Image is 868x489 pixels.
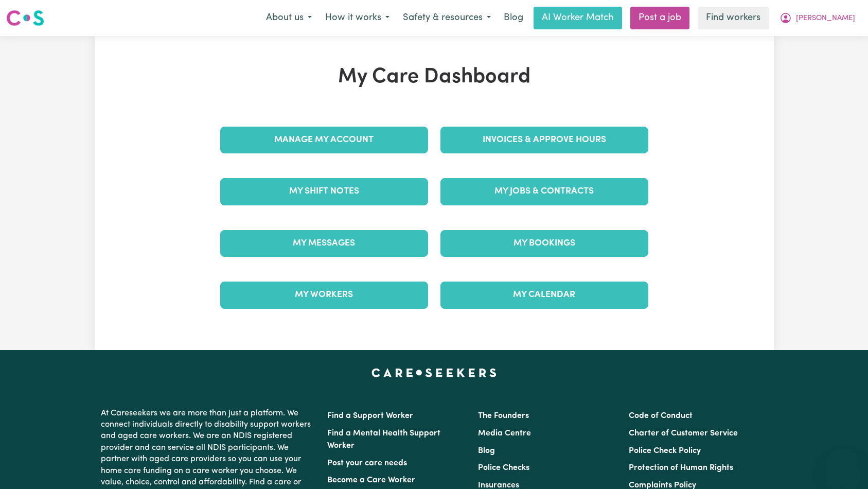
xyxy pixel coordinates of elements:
[773,7,862,29] button: My Account
[220,282,428,308] a: My Workers
[478,429,531,438] a: Media Centre
[698,7,769,29] a: Find workers
[498,7,529,29] a: Blog
[259,7,318,29] button: About us
[318,7,396,29] button: How it works
[220,127,428,153] a: Manage My Account
[629,412,693,420] a: Code of Conduct
[440,178,648,205] a: My Jobs & Contracts
[478,447,495,455] a: Blog
[440,127,648,153] a: Invoices & Approve Hours
[534,7,622,29] a: AI Worker Match
[220,230,428,257] a: My Messages
[629,429,738,438] a: Charter of Customer Service
[327,459,407,467] a: Post your care needs
[327,476,415,484] a: Become a Care Worker
[478,464,529,472] a: Police Checks
[629,464,733,472] a: Protection of Human Rights
[371,369,497,377] a: Careseekers home page
[629,447,701,455] a: Police Check Policy
[630,7,689,29] a: Post a job
[214,65,654,90] h1: My Care Dashboard
[478,412,529,420] a: The Founders
[327,429,440,450] a: Find a Mental Health Support Worker
[396,7,498,29] button: Safety & resources
[220,178,428,205] a: My Shift Notes
[6,9,44,27] img: Careseekers logo
[440,230,648,257] a: My Bookings
[6,6,44,30] a: Careseekers logo
[327,412,413,420] a: Find a Support Worker
[440,282,648,308] a: My Calendar
[827,448,860,481] iframe: Button to launch messaging window
[796,13,855,24] span: [PERSON_NAME]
